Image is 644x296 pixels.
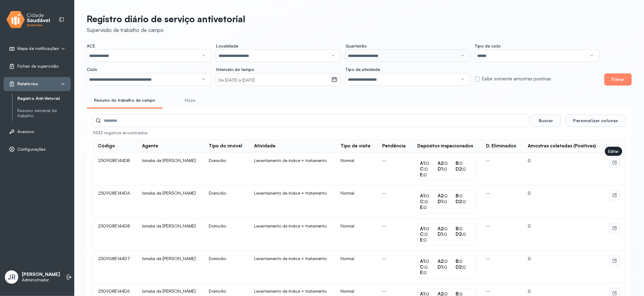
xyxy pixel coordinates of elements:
[137,153,204,185] td: Ismalia de [PERSON_NAME]
[17,46,59,51] span: Mapa de notificações
[87,13,245,24] p: Registro diário de serviço antivetorial
[420,226,438,232] div: 0
[438,199,456,205] div: 0
[420,193,438,199] div: 0
[420,160,426,166] span: A1:
[377,153,412,185] td: --
[475,43,501,49] span: Tipo de ciclo
[209,143,242,149] div: Tipo do imóvel
[93,218,137,251] td: 250908E144D8
[336,153,378,185] td: Normal
[420,237,424,243] span: E:
[528,256,600,261] div: 0
[137,251,204,284] td: Ismalia de [PERSON_NAME]
[420,199,438,205] div: 0
[420,160,438,166] div: 0
[420,258,426,264] span: A1:
[438,199,444,204] span: D1:
[377,185,412,218] td: --
[438,258,445,264] span: A2:
[93,251,137,284] td: 250908E144D7
[456,199,463,204] span: D2:
[345,67,380,72] span: Tipo de atividade
[22,272,60,277] p: [PERSON_NAME]
[438,166,456,172] div: 0
[22,277,60,283] p: Administrador
[336,251,378,284] td: Normal
[377,251,412,284] td: --
[456,193,474,199] div: 0
[438,264,444,270] span: D1:
[420,172,424,178] span: E:
[87,27,245,33] div: Supervisão de trabalho de campo
[17,107,71,120] a: Resumo semanal de trabalho
[438,231,444,237] span: D1:
[528,288,600,294] div: 0
[531,115,561,127] button: Buscar
[420,264,438,270] div: 0
[9,129,65,135] a: Acessos
[420,166,425,172] span: C:
[420,231,438,237] div: 0
[456,264,463,270] span: D2:
[438,264,456,270] div: 0
[456,231,463,237] span: D2:
[528,190,600,196] div: 0
[9,63,65,69] a: Fichas de supervisão
[604,73,632,86] button: Filtrar
[93,185,137,218] td: 250908E144DA
[377,218,412,251] td: --
[438,160,456,166] div: 0
[204,218,249,251] td: Domicílio
[528,158,600,163] div: 0
[250,153,336,185] td: Levantamento de índice + tratamento
[336,185,378,218] td: Normal
[336,218,378,251] td: Normal
[438,226,456,232] div: 0
[438,193,456,199] div: 0
[219,77,329,83] small: De [DATE] a [DATE]
[17,95,71,102] a: Registro Anti-Vetorial
[573,118,618,123] span: Personalizar colunas
[250,218,336,251] td: Levantamento de índice + tratamento
[566,115,626,127] button: Personalizar colunas
[17,108,71,118] a: Resumo semanal de trabalho
[420,237,438,243] div: 0
[438,166,444,172] span: D1:
[87,43,95,49] span: ACE
[93,130,561,136] div: 9532 registros encontrados
[17,147,46,152] span: Configurações
[345,43,367,49] span: Quarteirão
[6,10,50,30] img: logo.svg
[420,172,438,178] div: 0
[341,143,371,149] div: Tipo de visita
[137,218,204,251] td: Ismalia de [PERSON_NAME]
[420,226,426,231] span: A1:
[456,258,460,264] span: B:
[204,153,249,185] td: Domicílio
[17,81,38,86] span: Relatórios
[254,143,276,149] div: Atividade
[420,231,425,237] span: C:
[456,226,474,232] div: 0
[87,67,97,72] span: Ciclo
[420,259,438,264] div: 0
[420,166,438,172] div: 0
[528,143,596,149] div: Amostras coletadas (Positivas)
[98,143,115,149] div: Código
[481,251,523,284] td: --
[204,251,249,284] td: Domicílio
[456,193,460,199] span: B:
[420,193,426,199] span: A1:
[87,95,163,105] a: Resumo do trabalho de campo
[456,199,474,205] div: 0
[9,146,65,152] a: Configurações
[137,185,204,218] td: Ismalia de [PERSON_NAME]
[17,64,58,69] span: Fichas de supervisão
[456,166,474,172] div: 0
[382,143,406,149] div: Pendência
[438,231,456,237] div: 0
[456,160,460,166] span: B:
[250,251,336,284] td: Levantamento de índice + tratamento
[420,204,424,210] span: E:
